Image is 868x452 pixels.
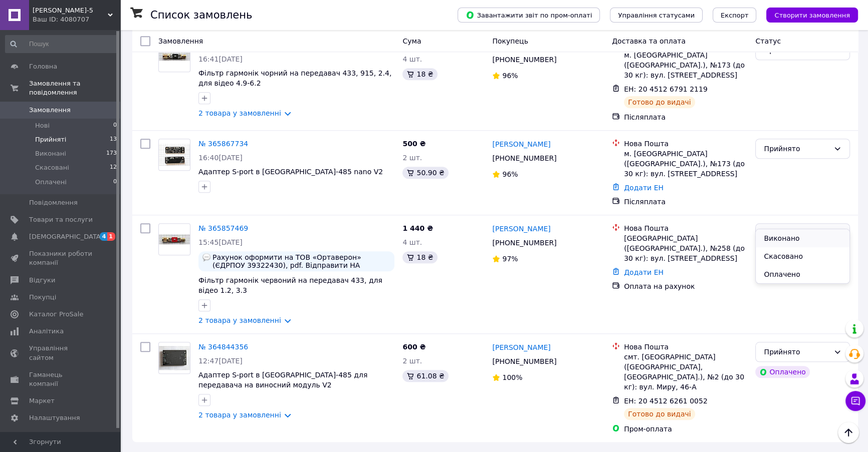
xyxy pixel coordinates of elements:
span: Замовлення та повідомлення [29,79,120,97]
span: Магазин Барвінок-5 [33,6,108,15]
button: Наверх [838,422,859,443]
span: Аналітика [29,327,64,336]
span: 100% [502,373,522,381]
div: Пром-оплата [624,424,747,434]
span: Повідомлення [29,198,78,207]
a: Адаптер S-port в [GEOGRAPHIC_DATA]-485 nano V2 [198,168,383,176]
div: смт. [GEOGRAPHIC_DATA] ([GEOGRAPHIC_DATA], [GEOGRAPHIC_DATA].), №2 (до 30 кг): вул. Миру, 46-А [624,352,747,392]
span: Cума [402,37,421,45]
div: Готово до видачі [624,408,695,420]
span: Налаштування [29,413,80,422]
a: Фото товару [158,40,190,72]
span: Маркет [29,396,55,405]
span: Товари та послуги [29,215,93,224]
span: Відгуки [29,276,55,285]
div: [GEOGRAPHIC_DATA] ([GEOGRAPHIC_DATA].), №258 (до 30 кг): вул. [STREET_ADDRESS] [624,233,747,263]
span: Покупець [492,37,528,45]
span: 13 [110,135,117,144]
span: 2 шт. [402,154,422,162]
div: Нова Пошта [624,139,747,149]
div: 61.08 ₴ [402,370,448,382]
div: Оплата на рахунок [624,281,747,291]
span: ЕН: 20 4512 6261 0052 [624,397,708,405]
span: 16:40[DATE] [198,154,243,162]
span: Управління статусами [618,12,695,19]
a: Створити замовлення [756,11,858,19]
button: Створити замовлення [766,8,858,23]
a: Адаптер S-port в [GEOGRAPHIC_DATA]-485 для передавача на виносний модуль V2 [198,371,367,389]
div: Післяплата [624,197,747,207]
div: 18 ₴ [402,251,437,263]
img: Фото товару [159,346,190,370]
a: 2 товара у замовленні [198,411,281,419]
span: 97% [502,255,518,263]
img: Фото товару [159,234,190,244]
a: Фільтр гармонік чорний на передавач 433, 915, 2.4, для відео 4.9-6.2 [198,69,391,87]
div: Оплачено [755,366,809,378]
img: Фото товару [159,144,190,165]
span: Прийняті [35,135,66,144]
button: Завантажити звіт по пром-оплаті [458,8,600,23]
span: Доставка та оплата [612,37,686,45]
div: [PHONE_NUMBER] [490,53,558,67]
a: Додати ЕН [624,184,664,192]
a: № 364844356 [198,343,248,351]
span: 2 шт. [402,357,422,365]
li: Виконано [756,229,849,247]
a: № 365857469 [198,224,248,232]
span: Покупці [29,293,56,302]
span: Фільтр гармонік червоний на передавач 433, для відео 1.2, 3.3 [198,276,382,294]
span: 4 [100,232,108,241]
span: 96% [502,170,518,178]
span: 1 440 ₴ [402,224,433,232]
span: 500 ₴ [402,140,425,148]
span: Гаманець компанії [29,370,93,388]
li: Оплачено [756,265,849,283]
div: [PHONE_NUMBER] [490,354,558,368]
span: Експорт [721,12,749,19]
div: м. [GEOGRAPHIC_DATA] ([GEOGRAPHIC_DATA].), №173 (до 30 кг): вул. [STREET_ADDRESS] [624,149,747,179]
span: 16:41[DATE] [198,55,243,63]
div: Нова Пошта [624,223,747,233]
button: Управління статусами [610,8,703,23]
img: :speech_balloon: [202,253,210,261]
div: Післяплата [624,112,747,122]
span: Показники роботи компанії [29,249,93,267]
input: Пошук [5,35,118,53]
a: [PERSON_NAME] [492,224,550,234]
button: Експорт [713,8,757,23]
span: Статус [755,37,781,45]
button: Чат з покупцем [845,391,865,411]
span: Замовлення [158,37,203,45]
span: Головна [29,62,57,71]
span: 0 [113,178,117,187]
span: 12:47[DATE] [198,357,243,365]
li: Скасовано [756,247,849,265]
a: Фото товару [158,223,190,255]
a: № 365867734 [198,140,248,148]
div: Прийнято [764,228,829,239]
span: Рахунок оформити на ТОВ «Ортаверон» (ЄДРПОУ 39322430), pdf. Відправити НА ОРГАНІЗАЦІЮ по БЕЗГОТІВ... [212,253,390,269]
a: Додати ЕН [624,268,664,276]
div: Ваш ID: 4080707 [33,15,120,24]
span: Управління сайтом [29,344,93,362]
div: Прийнято [764,143,829,154]
span: 4 шт. [402,55,422,63]
a: Фото товару [158,139,190,171]
span: 4 шт. [402,238,422,246]
span: Створити замовлення [774,12,850,19]
span: Завантажити звіт по пром-оплаті [466,11,592,20]
div: Готово до видачі [624,96,695,108]
a: 2 товара у замовленні [198,109,281,117]
span: Оплачені [35,178,67,187]
h1: Список замовлень [150,9,252,21]
div: 50.90 ₴ [402,167,448,179]
img: Фото товару [159,52,190,61]
a: [PERSON_NAME] [492,342,550,352]
div: [PHONE_NUMBER] [490,236,558,250]
span: [DEMOGRAPHIC_DATA] [29,232,103,241]
a: [PERSON_NAME] [492,139,550,149]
